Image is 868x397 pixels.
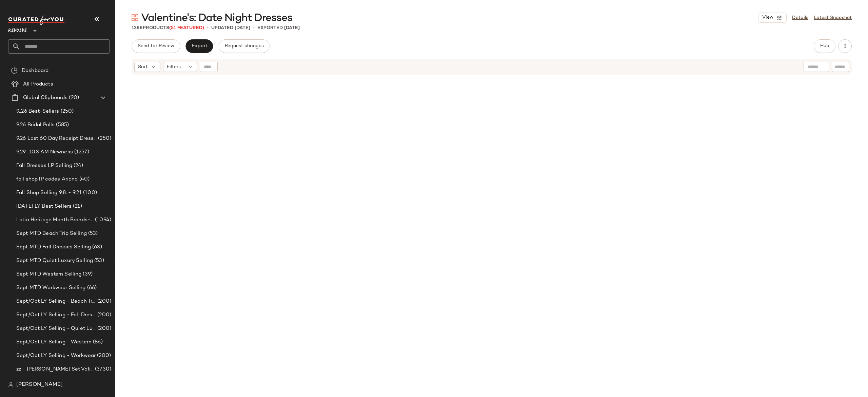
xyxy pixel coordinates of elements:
span: (21) [72,203,82,210]
span: Sort [138,63,148,71]
span: (100) [82,189,97,197]
span: (250) [59,108,74,115]
span: (53) [87,230,98,238]
p: Exported [DATE] [257,24,300,32]
span: Fall Shop Selling 9.8. - 9.21 [16,189,82,197]
button: Export [185,39,213,53]
img: svg%3e [8,382,14,387]
span: [DATE] LY Best Sellers [16,203,72,210]
span: Sept MTD Western Selling [16,270,81,278]
span: Valentine's: Date Night Dresses [141,12,292,25]
span: Send for Review [137,43,174,49]
span: View [762,15,773,20]
span: Sept MTD Beach Trip Selling [16,230,87,238]
span: 1388 [132,25,143,31]
span: All Products [23,80,53,88]
span: Request changes [224,43,264,49]
a: Details [792,14,808,21]
button: Hub [814,39,835,53]
span: (24) [72,162,83,170]
span: (1257) [73,148,89,156]
a: Latest Snapshot [814,14,852,21]
span: (585) [55,121,69,129]
span: Dashboard [22,67,48,75]
span: (40) [78,175,90,183]
button: Request changes [219,39,270,53]
span: • [253,24,255,32]
div: Products [132,24,204,32]
span: Revolve [8,23,27,35]
span: Hub [820,43,829,49]
span: Sept/Oct LY Selling - Beach Trip [16,298,96,305]
p: updated [DATE] [211,24,250,32]
span: (66) [86,284,97,292]
span: Sept MTD Workwear Selling [16,284,86,292]
button: Send for Review [132,39,180,53]
span: (1094) [94,216,111,224]
img: cfy_white_logo.C9jOOHJF.svg [8,16,66,25]
span: 9.26 Bridal Pulls [16,121,55,129]
span: (39) [81,270,93,278]
span: Fall Dresses LP Selling [16,162,72,170]
span: Sept MTD Quiet Luxury Selling [16,257,93,265]
span: (53) [93,257,104,265]
span: Sept MTD Fall Dresses Selling [16,243,91,251]
span: fall shop lP codes Ariana [16,175,78,183]
span: Global Clipboards [23,94,67,102]
span: 9.29-10.3 AM Newness [16,148,73,156]
button: View [758,13,787,23]
img: svg%3e [132,14,138,21]
span: (200) [96,298,111,305]
span: (20) [67,94,79,102]
span: 9..26 Best-Sellers [16,108,59,115]
span: • [207,24,209,32]
span: Filters [167,63,181,71]
span: (63) [91,243,102,251]
span: Export [191,43,207,49]
span: (51 Featured) [169,25,204,31]
span: Latin Heritage Month Brands- DO NOT DELETE [16,216,94,224]
span: (250) [97,135,111,143]
span: 9.26 Last 60 Day Receipt Dresses Selling [16,135,97,143]
img: svg%3e [11,67,18,74]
